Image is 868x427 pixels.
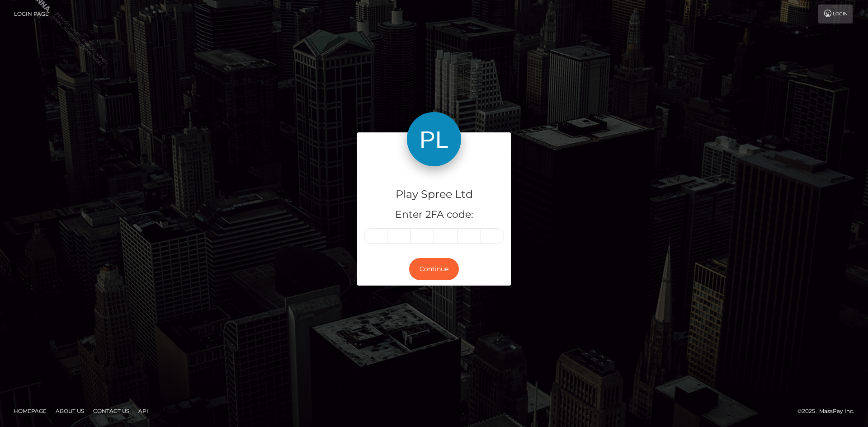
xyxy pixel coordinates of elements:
[409,258,459,280] button: Continue
[364,187,504,202] h4: Play Spree Ltd
[797,406,861,416] div: © 2025 , MassPay Inc.
[135,404,152,418] a: API
[14,5,49,23] a: Login Page
[407,112,461,166] img: Play Spree Ltd
[90,404,133,418] a: Contact Us
[818,5,853,23] a: Login
[364,208,504,222] h5: Enter 2FA code:
[52,404,88,418] a: About Us
[10,404,50,418] a: Homepage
